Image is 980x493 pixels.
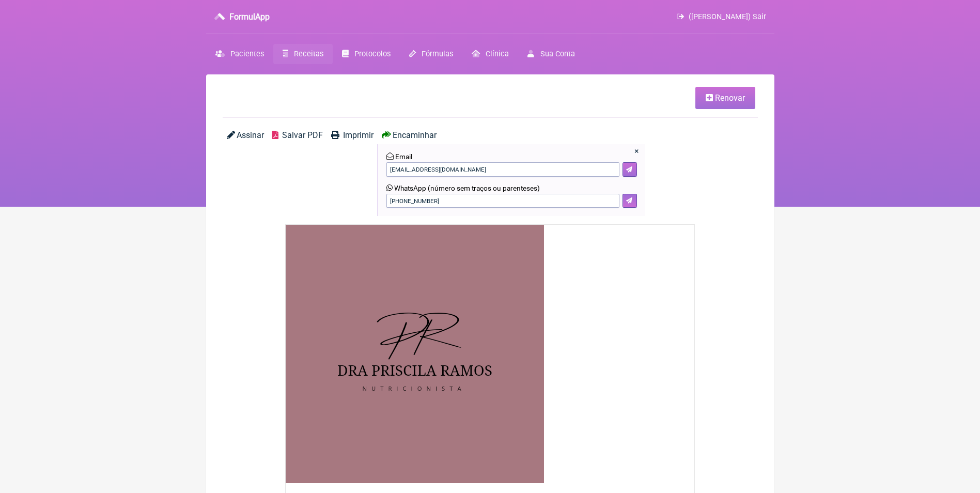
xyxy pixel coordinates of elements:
span: ([PERSON_NAME]) Sair [689,12,766,21]
span: Imprimir [343,130,374,140]
span: Pacientes [230,50,264,58]
h3: FormulApp [229,12,270,22]
img: 7+9OpABAAAAGORvfY+vJAIYEDoADAgdAAaEDgADQgeAAaEDwIDQAWBA6AAwIHQAGBA6AAwIHQAGhA4AA0IHgAGhA8CA0AFgQO... [286,225,544,483]
span: Sua Conta [540,50,575,58]
span: Clínica [486,50,509,58]
span: Receitas [294,50,323,58]
a: Fechar [634,146,639,156]
span: Assinar [237,130,264,140]
span: Salvar PDF [282,130,323,140]
span: Email [395,152,412,161]
a: ([PERSON_NAME]) Sair [677,12,766,21]
a: Pacientes [206,44,273,64]
a: Protocolos [333,44,400,64]
span: Fórmulas [422,50,453,58]
span: Encaminhar [393,130,437,140]
a: Sua Conta [518,44,584,64]
span: Protocolos [354,50,391,58]
a: Fórmulas [400,44,462,64]
a: Salvar PDF [272,130,323,216]
span: Renovar [715,93,745,103]
a: Renovar [695,87,755,109]
a: Encaminhar [382,130,437,140]
a: Imprimir [331,130,374,216]
span: WhatsApp (número sem traços ou parenteses) [394,184,540,192]
a: Receitas [273,44,333,64]
a: Assinar [227,130,264,140]
a: Clínica [462,44,518,64]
